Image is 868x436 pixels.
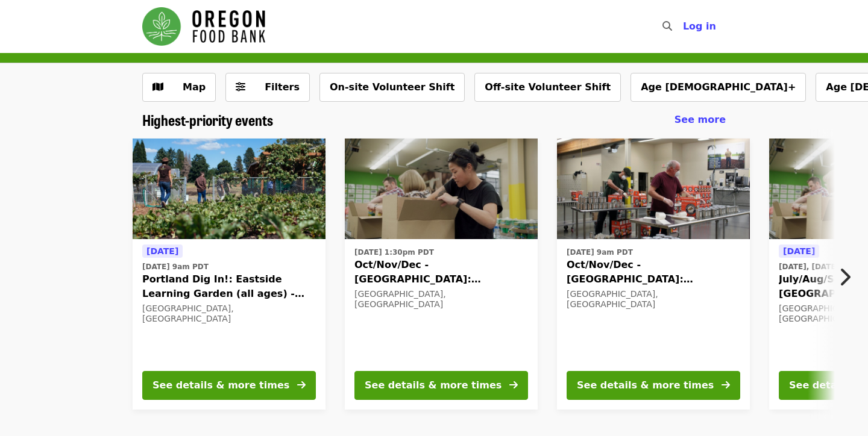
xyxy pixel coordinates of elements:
[567,289,740,310] div: [GEOGRAPHIC_DATA], [GEOGRAPHIC_DATA]
[354,371,528,400] button: See details & more times
[722,379,730,391] i: arrow-right icon
[319,73,465,102] button: On-site Volunteer Shift
[354,258,528,287] span: Oct/Nov/Dec - [GEOGRAPHIC_DATA]: Repack/Sort (age [DEMOGRAPHIC_DATA]+)
[557,139,750,240] img: Oct/Nov/Dec - Portland: Repack/Sort (age 16+) organized by Oregon Food Bank
[557,139,750,410] a: See details for "Oct/Nov/Dec - Portland: Repack/Sort (age 16+)"
[297,379,306,391] i: arrow-right icon
[225,73,310,102] button: Filters (0 selected)
[142,304,316,324] div: [GEOGRAPHIC_DATA], [GEOGRAPHIC_DATA]
[345,139,538,410] a: See details for "Oct/Nov/Dec - Portland: Repack/Sort (age 8+)"
[183,81,206,93] span: Map
[142,371,316,400] button: See details & more times
[142,73,216,102] button: Show map view
[142,272,316,301] span: Portland Dig In!: Eastside Learning Garden (all ages) - Aug/Sept/Oct
[146,246,178,256] span: [DATE]
[142,111,273,129] a: Highest-priority events
[662,20,672,32] i: search icon
[838,266,851,288] i: chevron-right icon
[354,247,434,258] time: [DATE] 1:30pm PDT
[567,247,633,258] time: [DATE] 9am PDT
[567,371,740,400] button: See details & more times
[509,379,518,391] i: arrow-right icon
[577,378,714,393] div: See details & more times
[265,81,300,93] span: Filters
[474,73,621,102] button: Off-site Volunteer Shift
[631,73,806,102] button: Age [DEMOGRAPHIC_DATA]+
[354,289,528,310] div: [GEOGRAPHIC_DATA], [GEOGRAPHIC_DATA]
[142,261,209,272] time: [DATE] 9am PDT
[236,81,245,93] i: sliders-h icon
[133,139,325,410] a: See details for "Portland Dig In!: Eastside Learning Garden (all ages) - Aug/Sept/Oct"
[683,20,716,32] span: Log in
[345,139,538,240] img: Oct/Nov/Dec - Portland: Repack/Sort (age 8+) organized by Oregon Food Bank
[142,7,265,46] img: Oregon Food Bank - Home
[153,378,289,393] div: See details & more times
[679,12,689,41] input: Search
[567,258,740,287] span: Oct/Nov/Dec - [GEOGRAPHIC_DATA]: Repack/Sort (age [DEMOGRAPHIC_DATA]+)
[675,113,726,127] a: See more
[153,81,163,93] i: map icon
[783,246,815,256] span: [DATE]
[828,260,868,294] button: Next item
[675,114,726,125] span: See more
[133,111,735,129] div: Highest-priority events
[365,378,502,393] div: See details & more times
[673,14,726,39] button: Log in
[142,109,273,130] span: Highest-priority events
[133,139,325,240] img: Portland Dig In!: Eastside Learning Garden (all ages) - Aug/Sept/Oct organized by Oregon Food Bank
